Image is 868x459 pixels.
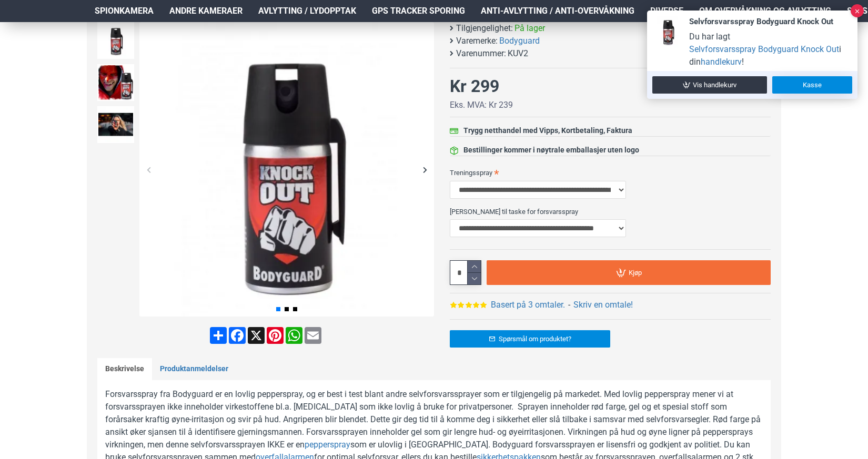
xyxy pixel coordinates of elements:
div: Next slide [416,160,434,179]
a: Beskrivelse [97,358,152,380]
a: Basert på 3 omtaler. [491,299,565,311]
a: Kasse [772,76,852,94]
span: Avlytting / Lydopptak [258,5,356,17]
b: Varenummer: [456,47,506,60]
a: Vis handlekurv [652,76,767,94]
div: Kr 299 [450,74,499,99]
div: Bestillinger kommer i nøytrale emballasjer uten logo [463,145,639,156]
a: Bodyguard [499,35,540,47]
a: Produktanmeldelser [152,358,236,380]
a: WhatsApp [285,327,304,344]
span: På lager [514,22,545,35]
span: Go to slide 1 [276,307,280,311]
span: Spionkamera [95,5,154,17]
b: Varemerke: [456,35,498,47]
span: Anti-avlytting / Anti-overvåkning [481,5,634,17]
a: handlekurv [701,56,742,68]
img: Forsvarsspray - Lovlig Pepperspray - SpyGadgets.no [97,22,134,59]
div: Trygg netthandel med Vipps, Kortbetaling, Faktura [463,125,632,136]
a: Facebook [228,327,247,344]
span: Kjøp [629,269,642,276]
a: Selvforsvarsspray Bodyguard Knock Out [689,43,839,56]
a: X [247,327,266,344]
span: Go to slide 3 [293,307,297,311]
span: Go to slide 2 [285,307,289,311]
b: Tilgjengelighet: [456,22,513,35]
a: pepperspray [305,438,350,451]
div: Previous slide [139,160,158,179]
a: Spørsmål om produktet? [450,330,610,348]
span: Andre kameraer [169,5,243,17]
img: Forsvarsspray - Lovlig Pepperspray - SpyGadgets.no [139,22,434,317]
span: GPS Tracker Sporing [372,5,465,17]
img: bodyguard-knock-out-forsvarsspray-60x60h.webp [652,16,684,47]
b: - [568,300,570,310]
a: Email [304,327,322,344]
span: Om overvåkning og avlytting [699,5,831,17]
a: Skriv en omtale! [573,299,633,311]
div: Selvforsvarsspray Bodyguard Knock Out [689,16,852,28]
span: KUV2 [508,47,528,60]
img: Forsvarsspray - Lovlig Pepperspray - SpyGadgets.no [97,64,134,101]
label: Treningsspray [450,164,771,181]
span: Diverse [650,5,683,17]
div: Du har lagt i din ! [689,30,852,68]
img: Forsvarsspray - Lovlig Pepperspray - SpyGadgets.no [97,106,134,143]
label: [PERSON_NAME] til taske for forsvarsspray [450,203,771,220]
a: Pinterest [266,327,285,344]
a: Share [209,327,228,344]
